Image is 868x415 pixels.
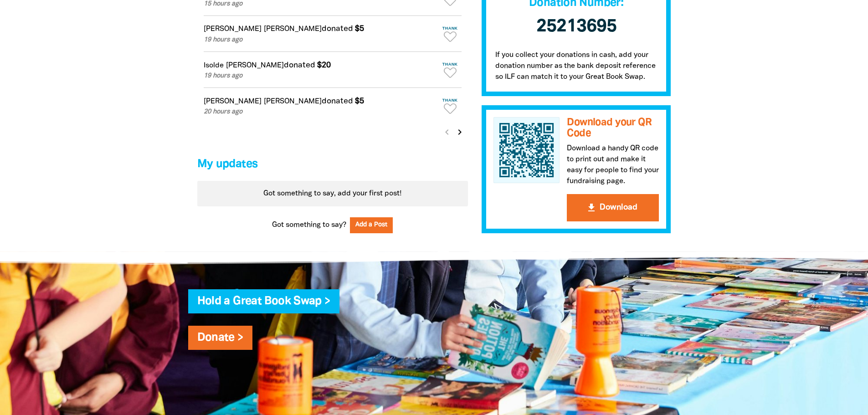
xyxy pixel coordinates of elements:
[197,159,258,169] span: My updates
[204,71,437,81] p: 19 hours ago
[439,58,462,82] button: Thank
[439,22,462,46] button: Thank
[264,26,322,32] em: [PERSON_NAME]
[439,94,462,118] button: Thank
[317,61,331,69] em: $20
[197,333,243,343] a: Donate >
[454,127,465,138] i: chevron_right
[439,62,462,67] span: Thank
[493,117,560,184] img: QR Code for Treasury's Great Book Swap
[355,97,364,105] em: $5
[322,25,353,32] span: donated
[204,107,437,117] p: 20 hours ago
[204,26,262,32] em: [PERSON_NAME]
[284,61,315,69] span: donated
[272,220,346,231] span: Got something to say?
[567,117,659,139] h3: Download your QR Code
[439,98,462,102] span: Thank
[197,181,468,206] div: Paginated content
[355,25,364,32] em: $5
[586,202,597,213] i: get_app
[197,296,330,307] a: Hold a Great Book Swap >
[264,98,322,105] em: [PERSON_NAME]
[350,217,393,233] button: Add a Post
[204,35,437,45] p: 19 hours ago
[453,126,466,138] button: Next page
[197,181,468,206] div: Got something to say, add your first post!
[567,194,659,221] button: get_appDownload
[536,18,616,35] span: 25213695
[226,62,284,69] em: [PERSON_NAME]
[204,62,224,69] em: Isolde
[439,26,462,31] span: Thank
[482,41,671,96] p: If you collect your donations in cash, add your donation number as the bank deposit reference so ...
[204,98,262,105] em: [PERSON_NAME]
[322,97,353,105] span: donated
